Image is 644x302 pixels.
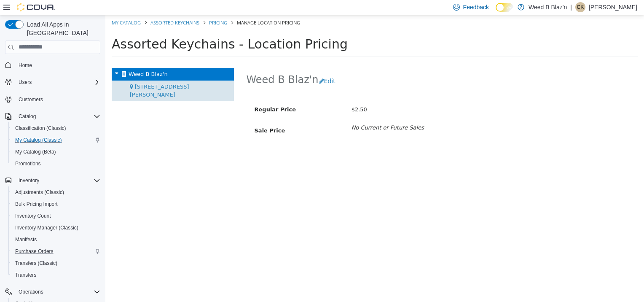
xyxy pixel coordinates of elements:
p: Weed B Blaz'n [529,2,567,12]
a: Inventory Manager (Classic) [12,223,82,233]
button: Inventory [15,175,43,186]
span: Assorted Keychains - Location Pricing [6,22,242,36]
button: Inventory Count [8,210,104,222]
span: My Catalog (Beta) [15,148,56,155]
a: Adjustments (Classic) [12,187,67,197]
span: Adjustments (Classic) [15,189,64,196]
button: Operations [15,287,47,297]
span: Catalog [19,113,36,120]
span: Classification (Classic) [15,125,66,132]
p: | [570,2,572,12]
span: Operations [15,287,100,297]
span: Dark Mode [496,12,496,12]
span: Users [15,77,100,87]
a: Bulk Pricing Import [12,199,61,209]
span: Sale Price [149,112,180,119]
span: Home [15,60,100,70]
button: Inventory Manager (Classic) [8,222,104,234]
span: My Catalog (Classic) [15,137,62,143]
a: Purchase Orders [12,246,57,256]
a: Classification (Classic) [12,123,70,133]
img: Cova [17,3,55,11]
button: Adjustments (Classic) [8,186,104,198]
span: Inventory [15,175,100,186]
button: Users [15,77,35,87]
button: Operations [2,286,104,298]
button: Home [2,59,104,71]
span: Promotions [12,159,100,169]
span: Operations [19,289,43,295]
span: Bulk Pricing Import [12,199,100,209]
span: [STREET_ADDRESS][PERSON_NAME] [24,68,84,83]
button: Customers [2,93,104,105]
button: Transfers [8,269,104,281]
span: Customers [19,96,43,103]
span: Promotions [15,160,41,167]
button: Bulk Pricing Import [8,198,104,210]
a: Manifests [12,235,40,245]
span: CK [577,2,584,12]
span: Bulk Pricing Import [15,201,58,208]
span: Users [19,79,32,86]
span: Catalog [15,111,100,121]
span: $2.50 [246,91,262,97]
button: My Catalog (Beta) [8,146,104,158]
button: Manifests [8,234,104,245]
span: Customers [15,94,100,105]
a: Home [15,60,35,70]
span: Manifests [12,235,100,245]
a: My Catalog (Beta) [12,147,59,157]
span: Inventory [19,177,39,184]
button: Users [2,76,104,88]
a: Transfers (Classic) [12,258,61,268]
span: Transfers [12,270,100,280]
input: Dark Mode [496,3,513,12]
span: Transfers [15,272,36,278]
span: Purchase Orders [12,246,100,256]
i: No Current or Future Sales [246,109,319,116]
p: [PERSON_NAME] [589,2,637,12]
button: Transfers (Classic) [8,257,104,269]
span: Inventory Count [12,211,100,221]
button: Purchase Orders [8,245,104,257]
button: Promotions [8,158,104,170]
div: Crystal Kuranyi [575,2,585,12]
span: Manifests [15,236,37,243]
span: Adjustments (Classic) [12,187,100,197]
span: Classification (Classic) [12,123,100,133]
span: Inventory Manager (Classic) [12,223,100,233]
span: Load All Apps in [GEOGRAPHIC_DATA] [24,20,100,37]
span: Weed B Blaz'n [23,56,62,62]
a: Customers [15,94,46,105]
span: Inventory Manager (Classic) [15,224,78,231]
span: Inventory Count [15,213,51,219]
span: Feedback [463,3,489,11]
span: Manage Location Pricing [131,4,195,11]
button: Classification (Classic) [8,122,104,134]
button: Catalog [2,111,104,122]
button: Edit [213,58,235,74]
a: My Catalog [6,4,35,11]
button: Catalog [15,111,39,121]
a: Inventory Count [12,211,54,221]
a: Promotions [12,159,44,169]
h2: Weed B Blaz'n [141,58,213,71]
span: Transfers (Classic) [15,260,57,267]
a: My Catalog (Classic) [12,135,65,145]
span: My Catalog (Classic) [12,135,100,145]
button: Inventory [2,175,104,186]
button: My Catalog (Classic) [8,134,104,146]
span: Purchase Orders [15,248,54,255]
a: Assorted Keychains [45,4,94,11]
a: Pricing [104,4,122,11]
span: Home [19,62,32,69]
span: Regular Price [149,91,191,97]
span: My Catalog (Beta) [12,147,100,157]
span: Transfers (Classic) [12,258,100,268]
a: Transfers [12,270,40,280]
